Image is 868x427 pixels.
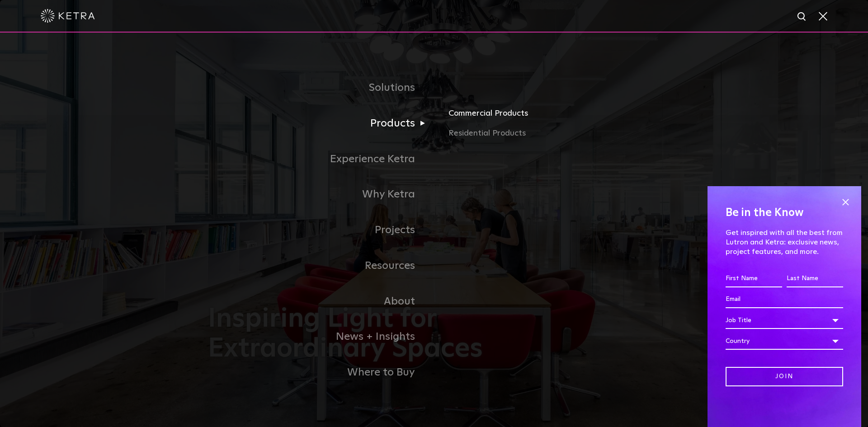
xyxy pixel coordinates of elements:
[448,127,660,140] a: Residential Products
[208,319,434,355] a: News + Insights
[208,177,434,212] a: Why Ketra
[787,270,843,287] input: Last Name
[726,291,843,308] input: Email
[41,9,95,23] img: ketra-logo-2019-white
[726,270,782,287] input: First Name
[726,228,843,256] p: Get inspired with all the best from Lutron and Ketra: exclusive news, project features, and more.
[726,333,843,350] div: Country
[208,70,434,106] a: Solutions
[726,204,843,221] h4: Be in the Know
[208,212,434,248] a: Projects
[208,248,434,284] a: Resources
[208,284,434,319] a: About
[208,355,434,390] a: Where to Buy
[208,70,660,390] div: Navigation Menu
[726,367,843,386] input: Join
[208,141,434,177] a: Experience Ketra
[797,11,808,23] img: search icon
[726,312,843,329] div: Job Title
[208,106,434,141] a: Products
[448,107,660,127] a: Commercial Products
